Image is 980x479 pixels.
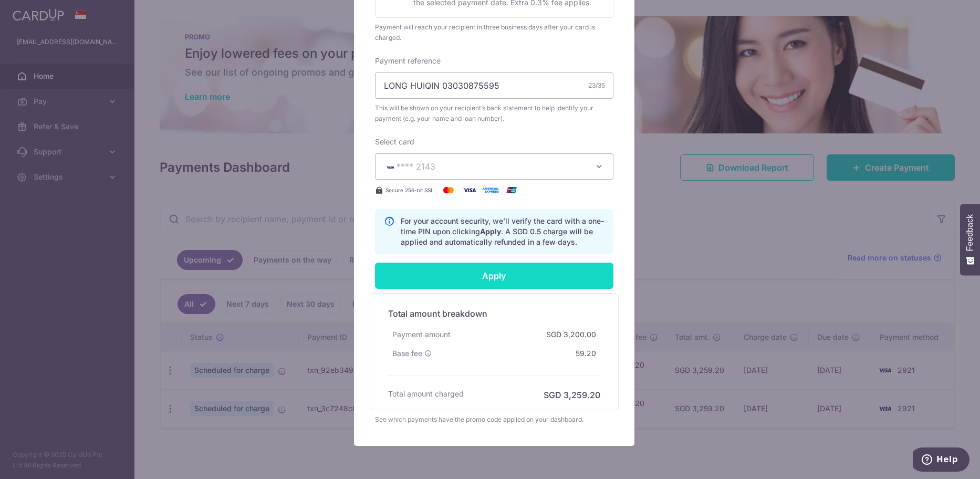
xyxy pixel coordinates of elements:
[571,344,600,363] div: 59.20
[392,348,422,359] span: Base fee
[544,389,600,401] h6: SGD 3,259.20
[542,325,600,344] div: SGD 3,200.00
[375,103,613,124] span: This will be shown on your recipient’s bank statement to help identify your payment (e.g. your na...
[384,163,397,171] img: VISA
[913,447,969,474] iframe: Opens a widget where you can find more information
[375,137,414,147] label: Select card
[438,184,459,196] img: Mastercard
[388,307,600,320] h5: Total amount breakdown
[501,184,522,196] img: UnionPay
[401,216,604,247] p: For your account security, we’ll verify the card with a one-time PIN upon clicking . A SGD 0.5 ch...
[459,184,480,196] img: Visa
[388,389,464,399] h6: Total amount charged
[965,214,975,251] span: Feedback
[375,414,613,425] div: See which payments have the promo code applied on your dashboard.
[960,204,980,275] button: Feedback - Show survey
[385,186,434,194] span: Secure 256-bit SSL
[375,56,441,66] label: Payment reference
[480,227,501,236] b: Apply
[388,325,455,344] div: Payment amount
[480,184,501,196] img: American Express
[375,263,613,289] input: Apply
[375,22,613,43] div: Payment will reach your recipient in three business days after your card is charged.
[588,80,605,91] div: 23/35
